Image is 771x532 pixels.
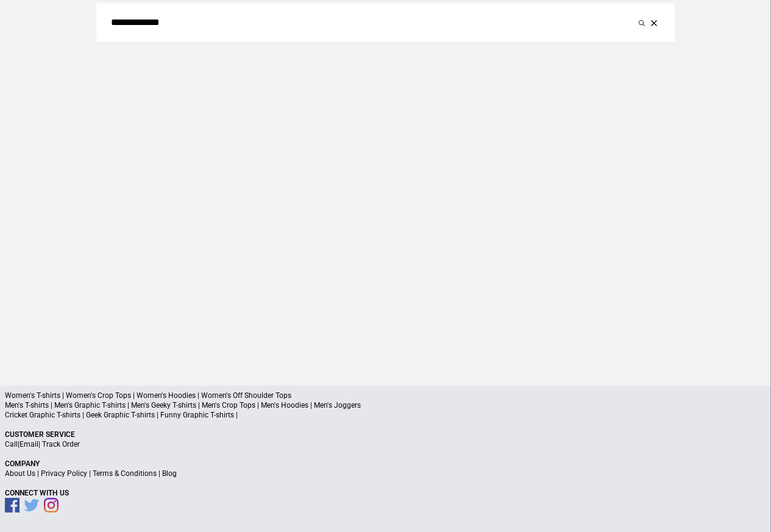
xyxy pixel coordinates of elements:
a: Terms & Conditions [93,469,157,478]
p: Men's T-shirts | Men's Graphic T-shirts | Men's Geeky T-shirts | Men's Crop Tops | Men's Hoodies ... [5,400,766,410]
button: Clear the search query. [648,15,660,30]
p: Cricket Graphic T-shirts | Geek Graphic T-shirts | Funny Graphic T-shirts | [5,410,766,420]
a: About Us [5,469,35,478]
p: | | | [5,469,766,478]
a: Blog [162,469,177,478]
a: Call [5,440,18,449]
p: Women's T-shirts | Women's Crop Tops | Women's Hoodies | Women's Off Shoulder Tops [5,391,766,400]
a: Track Order [42,440,80,449]
p: Connect With Us [5,488,766,498]
a: Privacy Policy [41,469,87,478]
p: Company [5,459,766,469]
a: Email [20,440,38,449]
button: Submit your search query. [636,15,648,30]
p: | | [5,439,766,449]
p: Customer Service [5,430,766,439]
